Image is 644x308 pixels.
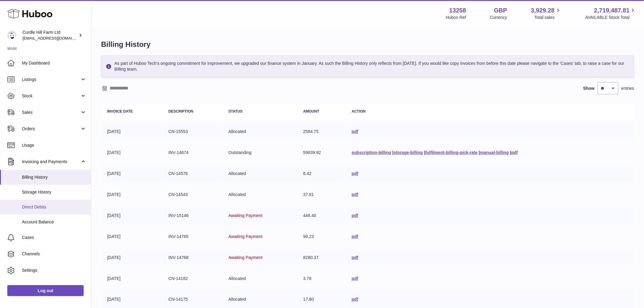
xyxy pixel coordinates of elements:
td: [DATE] [101,123,162,141]
span: [EMAIL_ADDRESS][DOMAIN_NAME] [23,36,89,40]
span: Allocated [229,276,246,281]
span: Listings [22,77,80,82]
span: Account Balance [22,219,86,225]
span: Billing History [22,174,86,180]
td: 3.76 [297,270,345,288]
span: Storage History [22,189,86,195]
div: Curdle Hill Farm Ltd [23,30,77,41]
span: Allocated [229,297,246,302]
span: Allocated [229,192,246,197]
td: INV-14768 [162,249,222,267]
div: As part of Huboo Tech's ongoing commitment for improvement, we upgraded our finance system in Jan... [101,55,634,77]
span: Awaiting Payment [229,255,263,260]
td: [DATE] [101,186,162,204]
span: Orders [22,126,80,132]
span: Invoicing and Payments [22,159,80,165]
a: pdf [352,234,359,239]
td: CN-14182 [162,270,222,288]
a: Log out [7,285,84,296]
td: INV-15146 [162,207,222,225]
strong: 13258 [449,6,466,15]
h1: Billing History [101,40,634,49]
td: [DATE] [101,249,162,267]
label: Show [583,86,595,91]
strong: Invoice Date [107,109,133,114]
div: Currency [490,15,507,20]
span: Total sales [534,15,562,20]
strong: GBP [494,6,507,15]
td: INV-14674 [162,144,222,162]
td: [DATE] [101,270,162,288]
span: Awaiting Payment [229,213,263,218]
a: 3,929.28 Total sales [531,6,562,20]
td: 99.23 [297,228,345,246]
span: | [479,150,480,155]
td: [DATE] [101,207,162,225]
a: pdf [352,276,359,281]
a: manual-billing [480,150,509,155]
a: 2,719,487.81 AVAILABLE Stock Total [585,6,637,20]
span: Sales [22,110,80,115]
span: My Dashboard [22,60,86,66]
span: AVAILABLE Stock Total [585,15,637,20]
a: pdf [352,297,359,302]
span: | [392,150,394,155]
a: fulfilment-billing-pick-rate [425,150,478,155]
span: 3,929.28 [531,6,555,15]
span: Direct Debits [22,204,86,210]
div: Huboo Ref [446,15,466,20]
td: 59839.92 [297,144,345,162]
img: internalAdmin-13258@internal.huboo.com [7,31,16,40]
td: 2584.75 [297,123,345,141]
strong: Amount [303,109,319,114]
span: Channels [22,251,86,257]
span: Stock [22,93,80,99]
td: CN-14543 [162,186,222,204]
a: pdf [352,192,359,197]
td: [DATE] [101,165,162,183]
td: CN-15553 [162,123,222,141]
td: CN-14576 [162,165,222,183]
span: Awaiting Payment [229,234,263,239]
a: pdf [352,129,359,134]
a: pdf [352,255,359,260]
span: | [424,150,425,155]
span: Allocated [229,171,246,176]
a: pdf [352,213,359,218]
span: Usage [22,142,86,148]
span: 2,719,487.81 [594,6,630,15]
td: INV-14765 [162,228,222,246]
strong: Status [229,109,243,114]
strong: Action [352,109,366,114]
span: entries [621,86,634,91]
td: 37.81 [297,186,345,204]
span: Settings [22,268,86,273]
a: subscription-billing [352,150,391,155]
td: 8280.37 [297,249,345,267]
td: 6.42 [297,165,345,183]
a: pdf [511,150,518,155]
span: Cases [22,235,86,240]
span: Allocated [229,129,246,134]
a: pdf [352,171,359,176]
span: | [510,150,511,155]
span: Outstanding [229,150,252,155]
strong: Description [168,109,193,114]
td: 446.40 [297,207,345,225]
a: storage-billing [394,150,423,155]
td: [DATE] [101,228,162,246]
td: [DATE] [101,144,162,162]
